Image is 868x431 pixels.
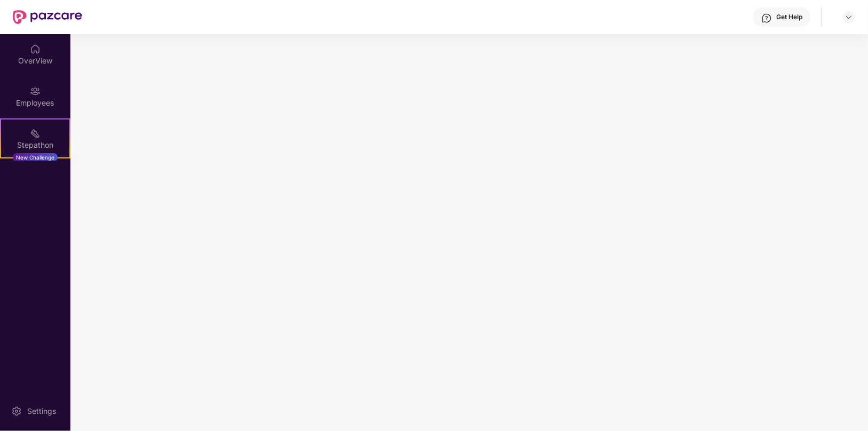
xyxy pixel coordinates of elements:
[845,13,853,21] img: svg+xml;base64,PHN2ZyBpZD0iRHJvcGRvd24tMzJ4MzIiIHhtbG5zPSJodHRwOi8vd3d3LnczLm9yZy8yMDAwL3N2ZyIgd2...
[776,13,802,21] div: Get Help
[30,86,41,97] img: svg+xml;base64,PHN2ZyBpZD0iRW1wbG95ZWVzIiB4bWxucz0iaHR0cDovL3d3dy53My5vcmcvMjAwMC9zdmciIHdpZHRoPS...
[11,406,22,417] img: svg+xml;base64,PHN2ZyBpZD0iU2V0dGluZy0yMHgyMCIgeG1sbnM9Imh0dHA6Ly93d3cudzMub3JnLzIwMDAvc3ZnIiB3aW...
[13,153,58,162] div: New Challenge
[1,140,69,150] div: Stepathon
[30,44,41,54] img: svg+xml;base64,PHN2ZyBpZD0iSG9tZSIgeG1sbnM9Imh0dHA6Ly93d3cudzMub3JnLzIwMDAvc3ZnIiB3aWR0aD0iMjAiIG...
[13,10,82,24] img: New Pazcare Logo
[24,406,59,417] div: Settings
[30,128,41,139] img: svg+xml;base64,PHN2ZyB4bWxucz0iaHR0cDovL3d3dy53My5vcmcvMjAwMC9zdmciIHdpZHRoPSIyMSIgaGVpZ2h0PSIyMC...
[761,13,772,23] img: svg+xml;base64,PHN2ZyBpZD0iSGVscC0zMngzMiIgeG1sbnM9Imh0dHA6Ly93d3cudzMub3JnLzIwMDAvc3ZnIiB3aWR0aD...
